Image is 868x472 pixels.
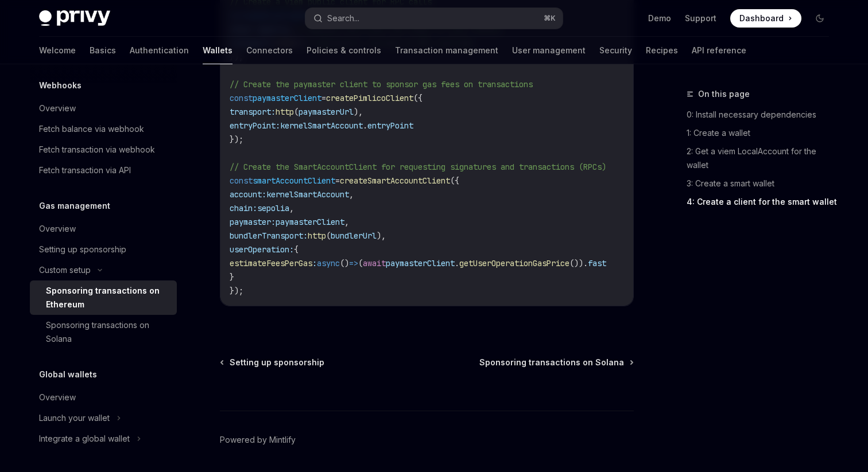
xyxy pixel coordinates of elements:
a: Policies & controls [307,37,381,64]
span: . [363,120,367,131]
span: sepolia [257,203,289,213]
span: chain: [230,203,257,213]
span: createPimlicoClient [326,93,413,103]
span: entryPoint [367,120,413,131]
span: // Create the paymaster client to sponsor gas fees on transactions [230,79,533,89]
a: Powered by Mintlify [220,434,296,446]
span: http [276,107,294,117]
a: Sponsoring transactions on Ethereum [30,280,177,315]
span: ({ [450,175,459,186]
a: User management [512,37,586,64]
a: Sponsoring transactions on Solana [30,315,177,349]
span: const [230,175,253,186]
a: Dashboard [730,9,801,28]
span: ( [294,107,299,117]
span: account: [230,189,266,200]
a: Overview [30,219,177,239]
a: API reference [692,37,746,64]
span: createSmartAccountClient [340,175,450,186]
span: fast [588,258,606,268]
a: Support [685,13,716,24]
span: }); [230,134,243,145]
div: Setting up sponsorship [39,243,126,256]
span: , [344,217,349,227]
span: ( [358,258,363,268]
a: Recipes [646,37,678,64]
div: Overview [39,222,76,236]
span: Setting up sponsorship [230,357,324,368]
span: ({ [413,93,423,103]
span: . [455,258,459,268]
a: 3: Create a smart wallet [687,174,838,193]
span: paymasterClient [276,217,344,227]
span: ), [377,231,386,241]
button: Search...⌘K [305,8,563,29]
h5: Global wallets [39,368,97,381]
a: Overview [30,98,177,119]
div: Custom setup [39,263,91,277]
a: Authentication [130,37,189,64]
a: Wallets [203,37,232,64]
span: bundlerTransport: [230,231,308,241]
span: paymasterClient [253,93,321,103]
span: // Create the SmartAccountClient for requesting signatures and transactions (RPCs) [230,162,606,172]
a: Setting up sponsorship [221,357,324,368]
span: ), [354,107,363,117]
span: ⌘ K [544,14,556,23]
span: Dashboard [739,13,784,24]
span: }); [230,286,243,296]
a: 4: Create a client for the smart wallet [687,193,838,211]
span: await [363,258,386,268]
div: Fetch balance via webhook [39,122,144,136]
span: paymasterUrl [299,107,354,117]
span: { [294,244,299,255]
span: estimateFeesPerGas [230,258,312,268]
a: Security [599,37,632,64]
span: kernelSmartAccount [280,120,363,131]
h5: Gas management [39,199,110,213]
a: 0: Install necessary dependencies [687,106,838,124]
span: ()). [569,258,588,268]
span: entryPoint: [230,120,280,131]
a: Basics [90,37,116,64]
span: getUserOperationGasPrice [459,258,569,268]
span: bundlerUrl [331,231,377,241]
span: } [230,272,234,282]
span: userOperation: [230,244,294,255]
span: : [312,258,317,268]
div: Integrate a global wallet [39,432,130,446]
div: Fetch transaction via API [39,163,131,177]
span: , [349,189,354,200]
a: 2: Get a viem LocalAccount for the wallet [687,142,838,174]
a: Fetch transaction via webhook [30,139,177,160]
a: Setting up sponsorship [30,239,177,260]
img: dark logo [39,10,110,26]
span: = [321,93,326,103]
span: Sponsoring transactions on Solana [479,357,624,368]
span: paymasterClient [386,258,455,268]
a: Sponsoring transactions on Solana [479,357,633,368]
a: Connectors [246,37,293,64]
button: Toggle dark mode [811,9,829,28]
span: const [230,93,253,103]
h5: Webhooks [39,79,82,92]
span: = [335,175,340,186]
div: Overview [39,391,76,404]
span: => [349,258,358,268]
span: transport: [230,107,276,117]
div: Search... [327,11,359,25]
span: kernelSmartAccount [266,189,349,200]
a: Fetch balance via webhook [30,119,177,139]
span: () [340,258,349,268]
span: paymaster: [230,217,276,227]
div: Fetch transaction via webhook [39,143,155,157]
div: Sponsoring transactions on Solana [46,318,170,346]
div: Sponsoring transactions on Ethereum [46,284,170,311]
div: Overview [39,102,76,115]
a: Fetch transaction via API [30,160,177,181]
a: Welcome [39,37,76,64]
a: Transaction management [395,37,498,64]
a: Overview [30,387,177,408]
div: Launch your wallet [39,411,110,425]
span: smartAccountClient [253,175,335,186]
